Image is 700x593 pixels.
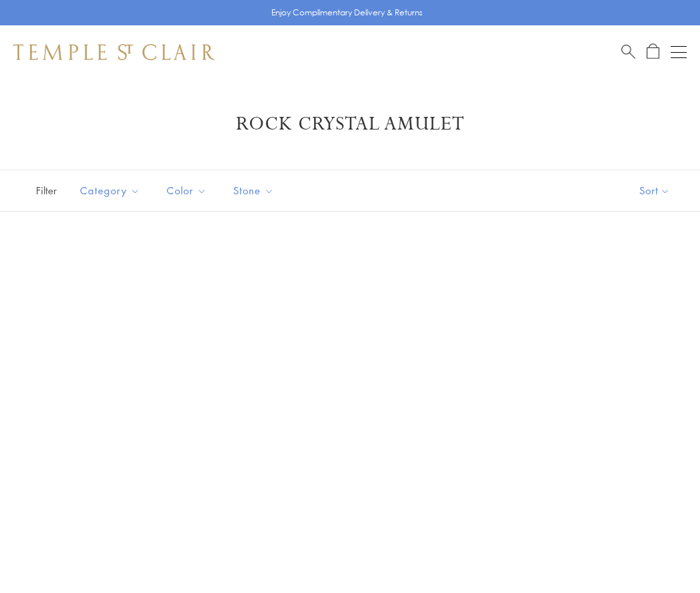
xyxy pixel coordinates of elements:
[227,182,284,199] span: Stone
[160,182,217,199] span: Color
[647,43,659,60] a: Open Shopping Bag
[157,176,217,206] button: Color
[70,176,150,206] button: Category
[671,44,687,60] button: Open navigation
[271,6,423,19] p: Enjoy Complimentary Delivery & Returns
[621,43,635,60] a: Search
[609,170,700,211] button: Show sort by
[223,176,284,206] button: Stone
[33,112,667,136] h1: Rock Crystal Amulet
[13,44,215,60] img: Temple St. Clair
[73,182,150,199] span: Category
